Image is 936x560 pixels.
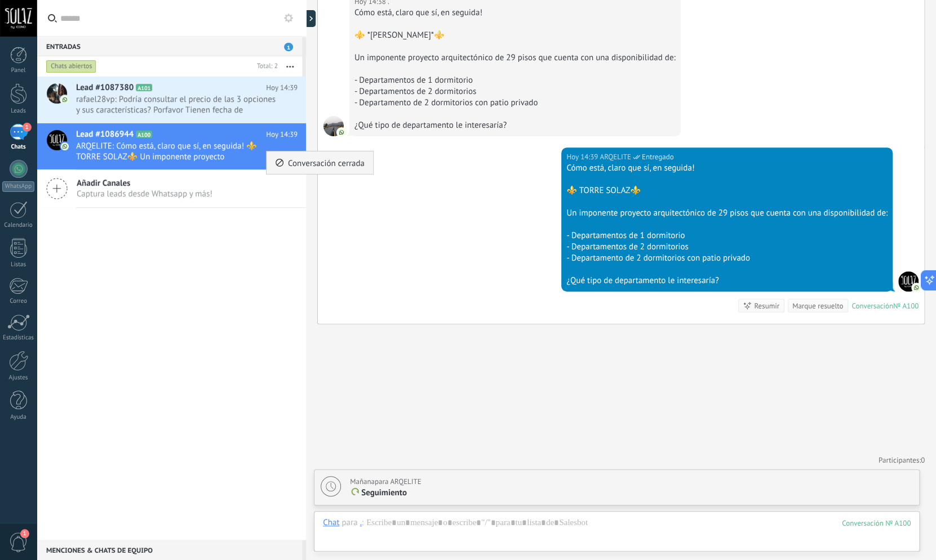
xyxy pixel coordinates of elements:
[2,181,34,192] div: WhatsApp
[2,374,35,382] div: Ajustes
[2,261,35,268] div: Listas
[2,414,35,421] div: Ayuda
[2,67,35,74] div: Panel
[2,298,35,305] div: Correo
[2,334,35,342] div: Estadísticas
[23,123,32,132] span: 1
[288,151,365,174] span: Conversación cerrada
[2,144,35,151] div: Chats
[2,222,35,229] div: Calendario
[2,107,35,115] div: Leads
[20,529,29,538] span: 1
